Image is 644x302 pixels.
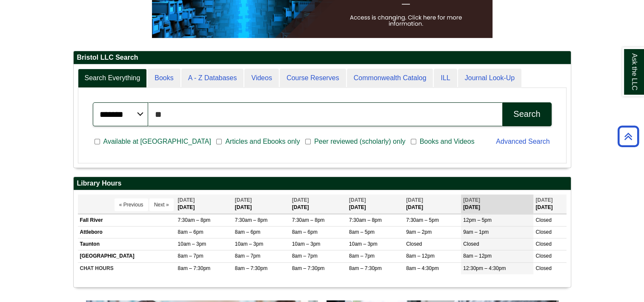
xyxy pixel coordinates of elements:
th: [DATE] [233,195,290,214]
th: [DATE] [347,195,404,214]
td: Taunton [78,238,176,250]
span: Closed [406,241,422,247]
span: 8am – 7:30pm [292,265,325,271]
th: [DATE] [290,195,347,214]
span: 12pm – 5pm [463,217,492,223]
span: 8am – 6pm [292,229,318,235]
span: 8am – 7:30pm [349,265,382,271]
span: 9am – 2pm [406,229,432,235]
span: 10am – 3pm [349,241,378,247]
span: [DATE] [292,197,309,203]
span: 8am – 7pm [235,253,260,259]
a: A - Z Databases [181,69,244,88]
span: 10am – 3pm [235,241,263,247]
td: Fall River [78,214,176,226]
span: 8am – 7pm [292,253,318,259]
span: [DATE] [463,197,480,203]
span: 8am – 7:30pm [235,265,268,271]
span: 8am – 12pm [463,253,492,259]
button: Search [502,102,551,126]
a: Course Reserves [280,69,346,88]
span: Available at [GEOGRAPHIC_DATA] [100,136,215,147]
span: 8am – 6pm [178,229,203,235]
th: [DATE] [461,195,533,214]
span: [DATE] [235,197,252,203]
a: Books [148,69,180,88]
span: [DATE] [535,197,552,203]
span: 7:30am – 8pm [235,217,268,223]
a: Back to Top [615,131,642,142]
span: Closed [535,241,551,247]
a: Journal Look-Up [458,69,521,88]
button: « Previous [114,198,148,211]
span: 10am – 3pm [178,241,206,247]
span: 7:30am – 5pm [406,217,439,223]
input: Available at [GEOGRAPHIC_DATA] [94,138,100,145]
span: Closed [535,265,551,271]
h2: Library Hours [74,177,571,190]
span: Articles and Ebooks only [222,136,303,147]
span: Books and Videos [416,136,478,147]
a: ILL [434,69,457,88]
span: 8am – 4:30pm [406,265,439,271]
span: 12:30pm – 4:30pm [463,265,506,271]
span: Closed [463,241,479,247]
td: Attleboro [78,226,176,238]
span: [DATE] [406,197,423,203]
span: 8am – 7pm [349,253,375,259]
a: Advanced Search [496,138,550,145]
span: Peer reviewed (scholarly) only [311,136,409,147]
th: [DATE] [533,195,566,214]
span: 8am – 5pm [349,229,375,235]
td: [GEOGRAPHIC_DATA] [78,250,176,262]
span: 7:30am – 8pm [349,217,382,223]
span: Closed [535,253,551,259]
span: 9am – 1pm [463,229,489,235]
h2: Bristol LLC Search [74,51,571,64]
span: 8am – 7pm [178,253,203,259]
a: Videos [244,69,279,88]
a: Commonwealth Catalog [347,69,433,88]
span: [DATE] [349,197,366,203]
span: 10am – 3pm [292,241,321,247]
span: Closed [535,229,551,235]
span: 8am – 6pm [235,229,260,235]
th: [DATE] [404,195,461,214]
span: Closed [535,217,551,223]
div: Search [513,109,540,119]
th: [DATE] [176,195,233,214]
input: Articles and Ebooks only [216,138,222,145]
span: 8am – 12pm [406,253,435,259]
span: 8am – 7:30pm [178,265,211,271]
input: Books and Videos [411,138,416,145]
span: [DATE] [178,197,195,203]
button: Next » [149,198,174,211]
a: Search Everything [78,69,147,88]
span: 7:30am – 8pm [292,217,325,223]
td: CHAT HOURS [78,262,176,274]
span: 7:30am – 8pm [178,217,211,223]
input: Peer reviewed (scholarly) only [305,138,311,145]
